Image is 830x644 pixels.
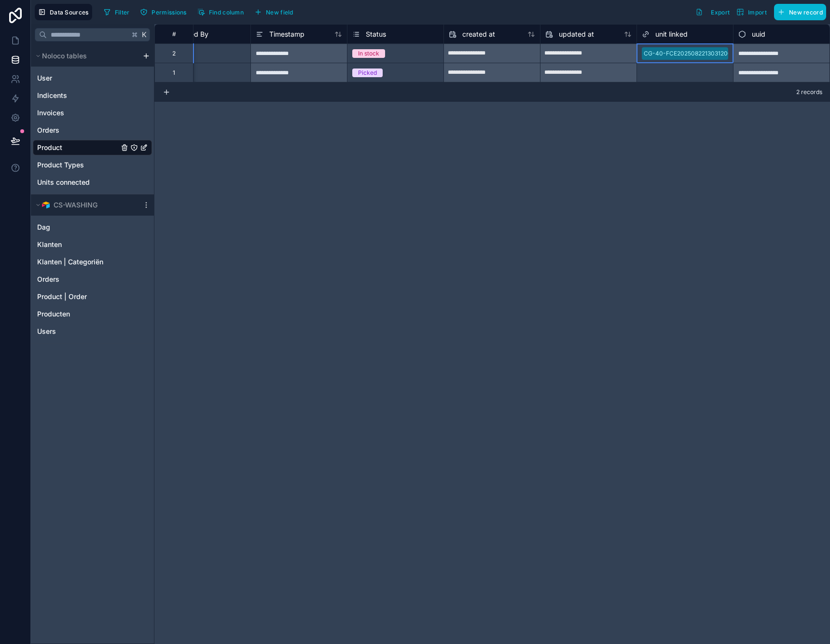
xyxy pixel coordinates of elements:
[141,31,148,38] span: K
[173,69,175,77] div: 1
[774,4,826,20] button: New record
[711,9,730,16] span: Export
[770,4,826,20] a: New record
[644,49,734,58] div: CG-40-FCE20250822130312001
[100,5,133,19] button: Filter
[172,50,176,57] div: 2
[789,9,823,16] span: New record
[752,29,765,39] span: uuid
[137,5,190,19] button: Permissions
[35,4,92,20] button: Data Sources
[162,30,186,38] div: #
[358,69,377,77] div: Picked
[115,9,130,16] span: Filter
[209,9,244,16] span: Find column
[50,9,89,16] span: Data Sources
[358,49,379,58] div: In stock
[796,88,822,96] span: 2 records
[269,29,304,39] span: Timestamp
[748,9,767,16] span: Import
[266,9,293,16] span: New field
[655,29,688,39] span: unit linked
[152,9,186,16] span: Permissions
[559,29,594,39] span: updated at
[137,5,194,19] a: Permissions
[366,29,386,39] span: Status
[733,4,770,20] button: Import
[692,4,733,20] button: Export
[251,5,297,19] button: New field
[462,29,495,39] span: created at
[194,5,247,19] button: Find column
